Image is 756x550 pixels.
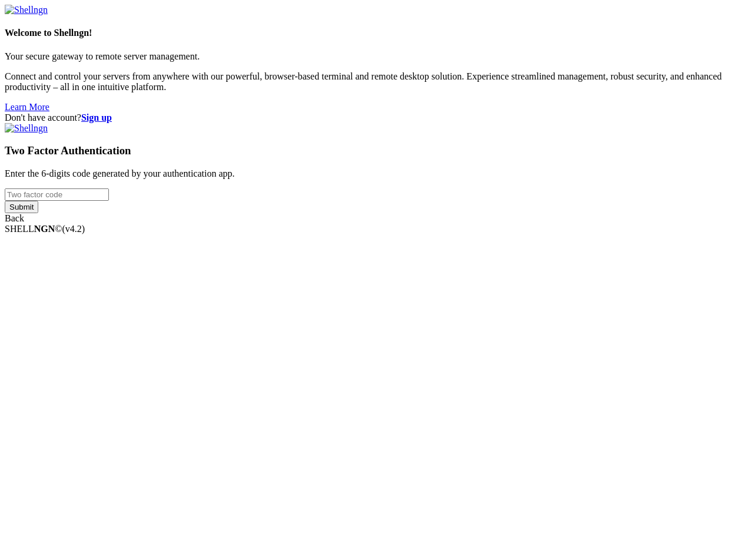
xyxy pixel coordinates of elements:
[5,201,38,213] input: Submit
[5,144,751,157] h3: Two Factor Authentication
[5,51,751,62] p: Your secure gateway to remote server management.
[5,71,751,92] p: Connect and control your servers from anywhere with our powerful, browser-based terminal and remo...
[5,5,48,15] img: Shellngn
[5,123,48,134] img: Shellngn
[5,102,49,112] a: Learn More
[5,213,24,223] a: Back
[5,224,85,234] span: SHELL ©
[34,224,55,234] b: NGN
[5,188,109,201] input: Two factor code
[5,168,751,179] p: Enter the 6-digits code generated by your authentication app.
[5,112,751,123] div: Don't have account?
[62,224,85,234] span: 4.2.0
[5,28,751,38] h4: Welcome to Shellngn!
[81,112,112,122] a: Sign up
